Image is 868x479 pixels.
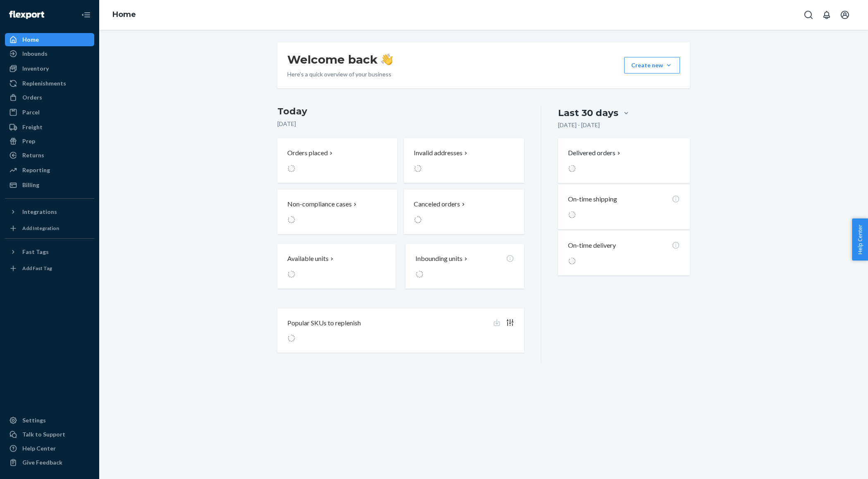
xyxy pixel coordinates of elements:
[5,149,94,162] a: Returns
[287,254,329,263] p: Available units
[277,244,396,289] button: Available units
[22,166,50,174] div: Reporting
[277,190,397,234] button: Non-compliance cases
[287,148,328,158] p: Orders placed
[106,3,143,27] ol: breadcrumbs
[5,262,94,275] a: Add Fast Tag
[112,10,136,19] a: Home
[277,138,397,183] button: Orders placed
[5,245,94,258] button: Fast Tags
[5,456,94,469] button: Give Feedback
[22,225,59,232] div: Add Integration
[5,442,94,455] a: Help Center
[558,107,618,119] div: Last 30 days
[5,121,94,134] a: Freight
[5,33,94,46] a: Home
[287,52,393,67] h1: Welcome back
[800,7,817,23] button: Open Search Box
[22,93,42,102] div: Orders
[22,137,35,145] div: Prep
[22,265,52,272] div: Add Fast Tag
[287,70,393,78] p: Here’s a quick overview of your business
[405,244,524,289] button: Inbounding units
[22,79,66,88] div: Replenishments
[78,7,94,23] button: Close Navigation
[5,62,94,75] a: Inventory
[277,105,524,118] h3: Today
[381,54,393,65] img: hand-wave emoji
[852,218,868,261] button: Help Center
[5,77,94,90] a: Replenishments
[5,178,94,192] a: Billing
[22,123,43,131] div: Freight
[9,11,44,19] img: Flexport logo
[5,106,94,119] a: Parcel
[277,120,524,128] p: [DATE]
[22,248,49,256] div: Fast Tags
[22,36,39,44] div: Home
[22,208,57,216] div: Integrations
[5,91,94,104] a: Orders
[5,428,94,441] button: Talk to Support
[415,254,463,263] p: Inbounding units
[5,222,94,235] a: Add Integration
[404,138,524,183] button: Invalid addresses
[5,47,94,60] a: Inbounds
[22,444,56,453] div: Help Center
[414,199,460,209] p: Canceled orders
[568,241,616,250] p: On-time delivery
[5,164,94,177] a: Reporting
[22,430,65,439] div: Talk to Support
[22,151,44,159] div: Returns
[5,205,94,218] button: Integrations
[22,458,62,467] div: Give Feedback
[5,414,94,427] a: Settings
[22,181,39,189] div: Billing
[837,7,853,23] button: Open account menu
[404,190,524,234] button: Canceled orders
[22,416,46,424] div: Settings
[287,199,352,209] p: Non-compliance cases
[22,64,49,73] div: Inventory
[414,148,463,158] p: Invalid addresses
[624,57,680,74] button: Create new
[22,50,48,58] div: Inbounds
[568,194,617,204] p: On-time shipping
[5,135,94,148] a: Prep
[818,7,835,23] button: Open notifications
[287,318,361,328] p: Popular SKUs to replenish
[558,121,600,129] p: [DATE] - [DATE]
[568,148,622,158] button: Delivered orders
[22,108,40,116] div: Parcel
